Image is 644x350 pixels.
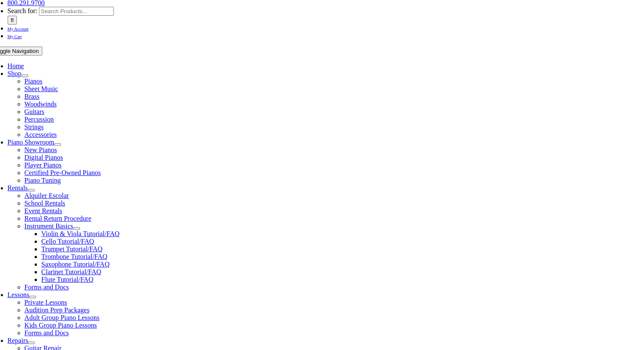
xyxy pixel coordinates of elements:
[25,161,62,169] a: Player Pianos
[8,32,22,39] a: My Cart
[25,85,58,92] a: Sheet Music
[25,314,100,321] a: Adult Group Piano Lessons
[25,169,101,176] a: Certified Pre-Owned Pianos
[25,306,90,314] a: Audition Prep Packages
[8,34,22,39] span: My Cart
[25,222,73,230] a: Instrument Basics
[28,189,35,192] button: Open submenu of Rentals
[25,116,54,123] a: Percussion
[8,70,22,77] a: Shop
[25,100,57,108] a: Woodwinds
[8,291,30,298] a: Lessons
[8,62,24,69] a: Home
[25,146,57,153] a: New Pianos
[25,108,44,115] a: Guitars
[25,329,69,336] a: Forms and Docs
[25,215,91,222] a: Rental Return Procedure
[22,75,28,77] button: Open submenu of Shop
[41,261,110,268] a: Saxophone Tutorial/FAQ
[8,16,17,25] input: Search
[73,227,80,230] button: Open submenu of Instrument Basics
[25,200,65,207] a: School Rentals
[25,283,69,291] a: Forms and Docs
[41,245,102,253] a: Trumpet Tutorial/FAQ
[25,207,62,214] a: Event Rentals
[25,93,40,100] a: Brass
[8,337,28,344] a: Repairs
[54,143,61,146] button: Open submenu of Piano Showroom
[8,7,38,14] span: Search for:
[41,276,94,283] a: Flute Tutorial/FAQ
[25,131,57,138] a: Accessories
[8,139,55,146] a: Piano Showroom
[29,296,36,298] button: Open submenu of Lessons
[39,7,114,16] input: Search Products...
[25,322,97,329] a: Kids Group Piano Lessons
[25,299,67,306] a: Private Lessons
[8,184,28,192] a: Rentals
[41,268,102,275] a: Clarinet Tutorial/FAQ
[8,27,29,31] span: My Account
[25,78,43,85] a: Pianos
[41,253,108,260] a: Trombone Tutorial/FAQ
[25,154,63,161] a: Digital Pianos
[25,177,61,184] a: Piano Tuning
[28,342,35,344] button: Open submenu of Repairs
[41,238,94,245] a: Cello Tutorial/FAQ
[25,192,69,199] a: Alquiler Escolar
[25,123,44,131] a: Strings
[41,230,120,237] a: Violin & Viola Tutorial/FAQ
[8,25,29,32] a: My Account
